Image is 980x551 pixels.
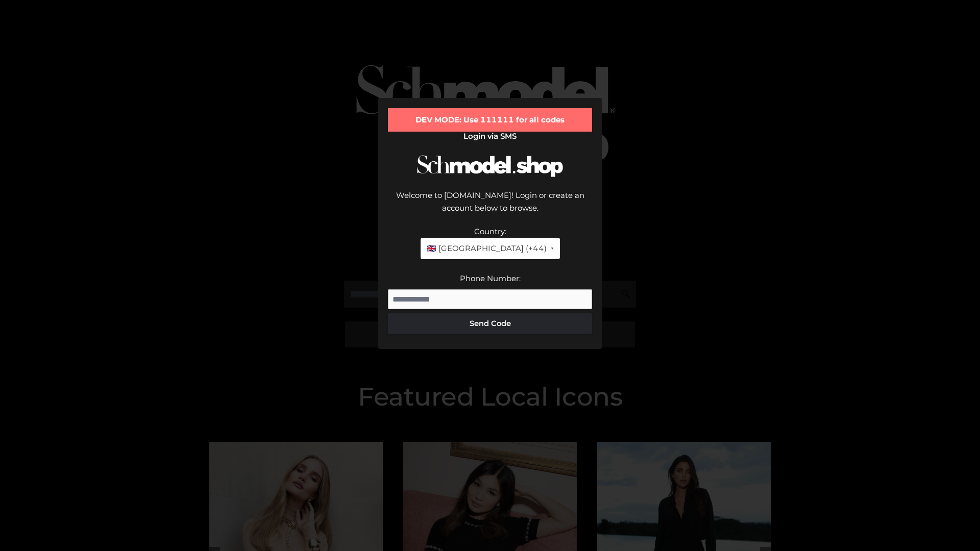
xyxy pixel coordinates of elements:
div: Welcome to [DOMAIN_NAME]! Login or create an account below to browse. [388,189,592,225]
img: Schmodel Logo [413,146,567,186]
h2: Login via SMS [388,132,592,141]
button: Send Code [388,313,592,334]
label: Country: [474,227,506,236]
span: 🇬🇧 [GEOGRAPHIC_DATA] (+44) [427,242,547,255]
div: DEV MODE: Use 111111 for all codes [388,108,592,132]
label: Phone Number: [460,273,521,283]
